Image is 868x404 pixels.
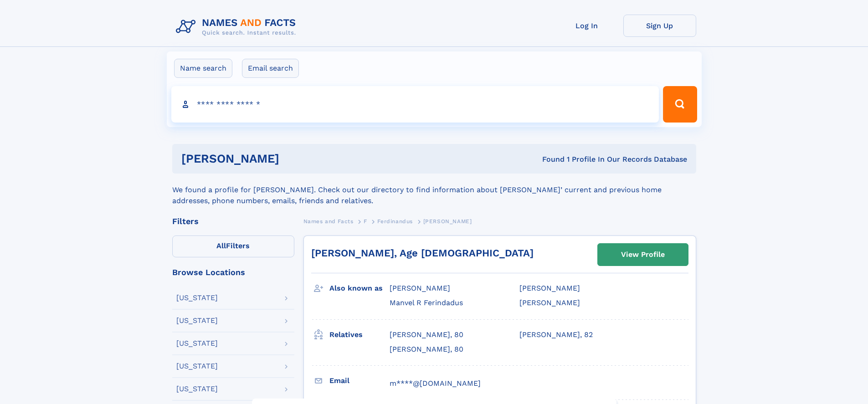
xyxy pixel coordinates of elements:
[519,298,580,307] span: [PERSON_NAME]
[242,59,299,78] label: Email search
[519,284,580,292] span: [PERSON_NAME]
[176,317,218,324] div: [US_STATE]
[411,154,687,164] div: Found 1 Profile In Our Records Database
[172,217,294,225] div: Filters
[172,15,303,39] img: Logo Names and Facts
[377,215,413,227] a: Ferdinandus
[623,15,696,37] a: Sign Up
[172,174,696,206] div: We found a profile for [PERSON_NAME]. Check out our directory to find information about [PERSON_N...
[598,244,688,266] a: View Profile
[176,363,218,370] div: [US_STATE]
[176,340,218,347] div: [US_STATE]
[311,247,534,259] a: [PERSON_NAME], Age [DEMOGRAPHIC_DATA]
[364,218,367,225] span: F
[390,330,463,340] a: [PERSON_NAME], 80
[176,294,218,302] div: [US_STATE]
[390,298,463,307] span: Manvel R Ferindadus
[390,284,450,292] span: [PERSON_NAME]
[390,344,463,354] a: [PERSON_NAME], 80
[663,86,697,123] button: Search Button
[181,153,411,164] h1: [PERSON_NAME]
[176,385,218,393] div: [US_STATE]
[174,59,232,78] label: Name search
[364,215,367,227] a: F
[172,235,294,257] label: Filters
[519,330,593,340] a: [PERSON_NAME], 82
[171,86,659,123] input: search input
[303,215,354,227] a: Names and Facts
[329,281,390,296] h3: Also known as
[216,241,226,250] span: All
[423,218,472,225] span: [PERSON_NAME]
[377,218,413,225] span: Ferdinandus
[172,268,294,276] div: Browse Locations
[550,15,623,37] a: Log In
[329,327,390,343] h3: Relatives
[329,373,390,389] h3: Email
[621,244,665,265] div: View Profile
